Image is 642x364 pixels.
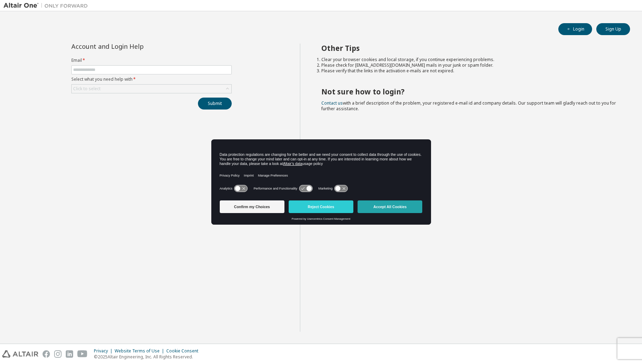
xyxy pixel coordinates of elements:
h2: Other Tips [321,44,618,53]
li: Clear your browser cookies and local storage, if you continue experiencing problems. [321,57,618,62]
a: Contact us [321,100,343,106]
button: Sign Up [596,23,630,35]
h2: Not sure how to login? [321,87,618,96]
div: Privacy [94,348,115,354]
img: youtube.svg [77,350,88,358]
li: Please check for [EMAIL_ADDRESS][DOMAIN_NAME] mails in your junk or spam folder. [321,62,618,68]
p: © 2025 Altair Engineering, Inc. All Rights Reserved. [94,354,203,360]
button: Login [558,23,592,35]
img: Altair One [4,2,91,9]
img: linkedin.svg [66,350,73,358]
img: facebook.svg [43,350,50,358]
img: instagram.svg [54,350,62,358]
label: Select what you need help with [71,77,232,82]
div: Website Terms of Use [115,348,166,354]
li: Please verify that the links in the activation e-mails are not expired. [321,68,618,74]
div: Click to select [73,86,101,92]
div: Cookie Consent [166,348,203,354]
div: Account and Login Help [71,44,200,49]
span: with a brief description of the problem, your registered e-mail id and company details. Our suppo... [321,100,616,112]
img: altair_logo.svg [2,350,38,358]
label: Email [71,58,232,63]
div: Click to select [72,85,231,93]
